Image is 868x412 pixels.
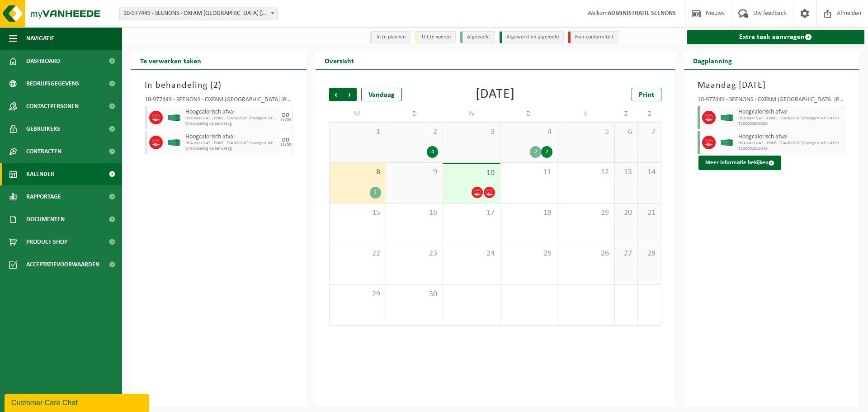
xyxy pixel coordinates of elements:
[738,146,843,152] span: T250002603346
[500,31,564,43] li: Afgewerkt en afgemeld
[460,31,495,43] li: Afgewerkt
[334,249,381,259] span: 22
[619,127,633,137] span: 6
[26,163,54,185] span: Kalender
[131,52,210,69] h2: Te verwerken taken
[185,141,277,146] span: HCA naar VAF - ENKEL TRANSPORT (inwegen: AF-VAF-002672)
[119,7,278,20] span: 10-977449 - SEENONS - OXFAM YUNUS CENTER HAREN - HAREN
[541,146,552,158] div: 2
[334,208,381,218] span: 15
[26,27,54,50] span: Navigatie
[329,106,386,122] td: M
[427,146,438,158] div: 4
[185,109,277,116] span: Hoogcalorisch afval
[642,249,656,259] span: 28
[280,118,291,123] div: 11/09
[26,231,67,253] span: Product Shop
[505,249,552,259] span: 25
[26,118,60,140] span: Gebruikers
[448,249,495,259] span: 24
[720,114,734,121] img: HK-XC-40-GN-00
[608,10,676,17] strong: ADMINISTRATIE SEENONS
[185,146,277,152] span: Omwisseling op aanvraag
[185,116,277,121] span: HCA naar VAF - ENKEL TRANSPORT (inwegen: AF-VAF-002672)
[698,79,846,92] h3: Maandag [DATE]
[26,72,79,95] span: Bedrijfsgegevens
[448,168,495,178] span: 10
[26,140,61,163] span: Contracten
[615,106,638,122] td: Z
[738,121,843,127] span: T250002603320
[280,143,291,147] div: 11/09
[26,185,61,208] span: Rapportage
[638,106,661,122] td: Z
[642,167,656,177] span: 14
[334,289,381,299] span: 29
[391,249,438,259] span: 23
[145,97,293,106] div: 10-977449 - SEENONS - OXFAM [GEOGRAPHIC_DATA] [PERSON_NAME]
[26,50,60,72] span: Dashboard
[329,88,343,101] span: Vorige
[476,88,515,101] div: [DATE]
[120,7,277,20] span: 10-977449 - SEENONS - OXFAM YUNUS CENTER HAREN - HAREN
[562,249,609,259] span: 26
[26,95,79,118] span: Contactpersonen
[167,114,181,121] img: HK-XC-40-GN-00
[619,208,633,218] span: 20
[282,137,289,143] div: DO
[443,106,500,122] td: W
[642,208,656,218] span: 21
[213,81,218,90] span: 2
[185,121,277,127] span: Omwisseling op aanvraag
[391,208,438,218] span: 16
[448,208,495,218] span: 17
[391,167,438,177] span: 9
[557,106,614,122] td: V
[562,208,609,218] span: 19
[415,31,456,43] li: Uit te voeren
[185,133,277,141] span: Hoogcalorisch afval
[738,141,843,146] span: HCA naar VAF - ENKEL TRANSPORT (inwegen: AF-VAF-002672)
[698,97,846,106] div: 10-977449 - SEENONS - OXFAM [GEOGRAPHIC_DATA] [PERSON_NAME]
[282,113,289,118] div: DO
[642,127,656,137] span: 7
[505,127,552,137] span: 4
[698,156,781,170] button: Meer informatie bekijken
[26,253,99,276] span: Acceptatievoorwaarden
[334,167,381,177] span: 8
[505,167,552,177] span: 11
[370,187,381,199] div: 2
[26,208,65,231] span: Documenten
[505,208,552,218] span: 18
[386,106,443,122] td: D
[738,133,843,141] span: Hoogcalorisch afval
[334,127,381,137] span: 1
[391,289,438,299] span: 30
[5,392,151,412] iframe: chat widget
[361,88,402,101] div: Vandaag
[448,127,495,137] span: 3
[738,109,843,116] span: Hoogcalorisch afval
[687,30,865,44] a: Extra taak aanvragen
[167,139,181,146] img: HK-XC-40-GN-00
[619,167,633,177] span: 13
[391,127,438,137] span: 2
[632,88,661,101] a: Print
[370,31,410,43] li: In te plannen
[316,52,363,69] h2: Overzicht
[720,139,734,146] img: HK-XC-40-GN-00
[619,249,633,259] span: 27
[145,79,293,92] h3: In behandeling ( )
[562,167,609,177] span: 12
[639,91,654,99] span: Print
[738,116,843,121] span: HCA naar VAF - ENKEL TRANSPORT (inwegen: AF-VAF-002672)
[530,146,541,158] div: 2
[500,106,557,122] td: D
[343,88,357,101] span: Volgende
[568,31,618,43] li: Non-conformiteit
[684,52,741,69] h2: Dagplanning
[562,127,609,137] span: 5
